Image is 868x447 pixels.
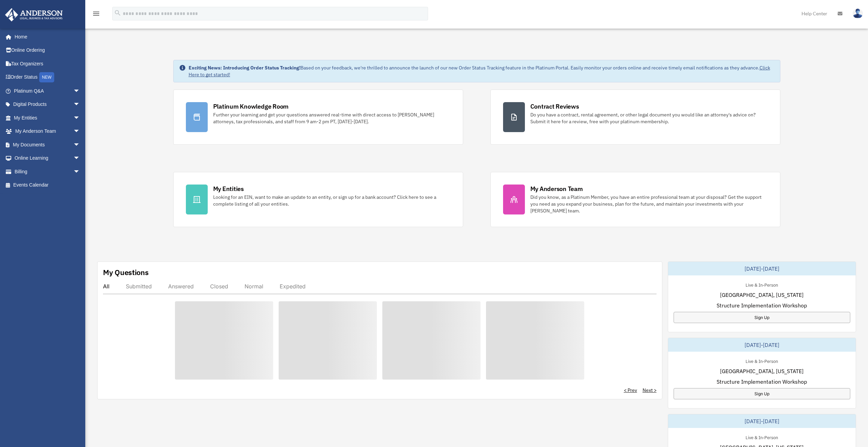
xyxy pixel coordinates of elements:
[213,102,289,111] div: Platinum Knowledge Room
[643,387,657,394] a: Next >
[530,194,768,214] div: Did you know, as a Platinum Member, you have an entire professional team at your disposal? Get th...
[168,283,194,290] div: Answered
[624,387,637,394] a: < Prev
[213,194,451,207] div: Looking for an EIN, want to make an update to an entity, or sign up for a bank account? Click her...
[92,10,100,18] i: menu
[126,283,152,290] div: Submitted
[189,64,775,78] div: Based on your feedback, we're thrilled to announce the launch of our new Order Status Tracking fe...
[490,172,780,227] a: My Anderson Team Did you know, as a Platinum Member, you have an entire professional team at your...
[189,65,300,71] strong: Exciting News: Introducing Order Status Tracking!
[213,111,451,125] div: Further your learning and get your questions answered real-time with direct access to [PERSON_NAM...
[668,338,856,352] div: [DATE]-[DATE]
[114,9,121,17] i: search
[245,283,263,290] div: Normal
[674,388,850,399] a: Sign Up
[210,283,228,290] div: Closed
[280,283,306,290] div: Expedited
[213,185,244,193] div: My Entities
[5,165,90,178] a: Billingarrow_drop_down
[103,283,109,290] div: All
[103,267,149,277] div: My Questions
[73,98,87,112] span: arrow_drop_down
[5,98,90,111] a: Digital Productsarrow_drop_down
[189,65,770,78] a: Click Here to get started!
[92,12,100,18] a: menu
[73,151,87,165] span: arrow_drop_down
[5,151,90,165] a: Online Learningarrow_drop_down
[3,8,65,21] img: Anderson Advisors Platinum Portal
[668,414,856,428] div: [DATE]-[DATE]
[853,9,863,18] img: User Pic
[5,30,87,44] a: Home
[720,291,804,299] span: [GEOGRAPHIC_DATA], [US_STATE]
[490,90,780,145] a: Contract Reviews Do you have a contract, rental agreement, or other legal document you would like...
[530,185,583,193] div: My Anderson Team
[717,301,807,309] span: Structure Implementation Workshop
[530,102,579,111] div: Contract Reviews
[5,178,90,192] a: Events Calendar
[5,125,90,138] a: My Anderson Teamarrow_drop_down
[173,172,463,227] a: My Entities Looking for an EIN, want to make an update to an entity, or sign up for a bank accoun...
[73,84,87,98] span: arrow_drop_down
[740,281,783,288] div: Live & In-Person
[5,70,90,84] a: Order StatusNEW
[5,57,90,70] a: Tax Organizers
[73,165,87,179] span: arrow_drop_down
[740,357,783,364] div: Live & In-Person
[5,44,90,57] a: Online Ordering
[530,111,768,125] div: Do you have a contract, rental agreement, or other legal document you would like an attorney's ad...
[720,367,804,375] span: [GEOGRAPHIC_DATA], [US_STATE]
[73,125,87,139] span: arrow_drop_down
[5,111,90,125] a: My Entitiesarrow_drop_down
[717,378,807,386] span: Structure Implementation Workshop
[73,111,87,125] span: arrow_drop_down
[674,312,850,323] a: Sign Up
[173,90,463,145] a: Platinum Knowledge Room Further your learning and get your questions answered real-time with dire...
[39,72,54,82] div: NEW
[5,84,90,98] a: Platinum Q&Aarrow_drop_down
[668,262,856,275] div: [DATE]-[DATE]
[73,138,87,152] span: arrow_drop_down
[5,138,90,151] a: My Documentsarrow_drop_down
[740,433,783,441] div: Live & In-Person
